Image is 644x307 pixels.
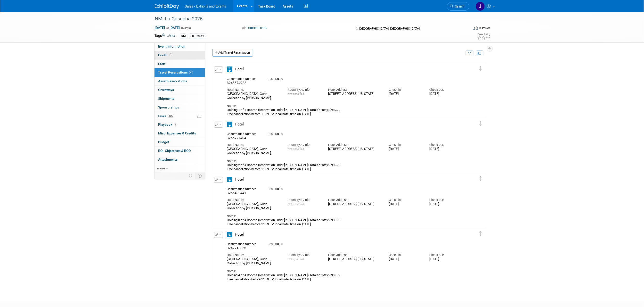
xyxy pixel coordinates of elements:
span: Attachments [158,158,178,161]
div: [STREET_ADDRESS][US_STATE] [328,202,382,206]
span: [DATE] [DATE] [155,25,180,30]
div: [STREET_ADDRESS][US_STATE] [328,92,382,96]
span: Not specified [288,257,304,261]
span: Cost: $ [268,187,277,191]
a: Sponsorships [155,103,205,112]
i: Hotel [227,66,233,72]
div: [DATE] [389,92,422,96]
span: 4 [189,71,193,74]
a: Booth [155,51,205,59]
div: [STREET_ADDRESS][US_STATE] [328,257,382,261]
div: Confirmation Number: [227,131,261,136]
div: Room Type/Info: [288,198,321,202]
a: Event Information [155,42,205,51]
div: Holding 2 of 4 Rooms (reservation under [PERSON_NAME]) Total for stay: $989.79 Free cancellation ... [227,163,463,171]
span: Travel Reservations [158,70,193,74]
span: 0.00 [268,132,285,136]
span: 3255777404 [227,136,246,140]
a: ROI, Objectives & ROO [155,147,205,155]
span: 3255490441 [227,191,246,195]
div: Confirmation Number: [227,186,261,191]
button: Committed [240,25,269,31]
span: Cost: $ [268,242,277,246]
a: Misc. Expenses & Credits [155,129,205,138]
span: Asset Reservations [158,79,187,83]
span: 3249218053 [227,246,246,250]
div: [GEOGRAPHIC_DATA], Curio Collection by [PERSON_NAME] [227,92,280,100]
span: more [157,166,165,170]
i: Click and drag to move item [480,121,482,126]
span: ROI, Objectives & ROO [158,149,191,153]
span: Not specified [288,92,304,96]
td: Toggle Event Tabs [195,173,205,179]
div: Check-in: [389,88,422,92]
div: Event Rating [477,33,490,36]
a: Giveaways [155,86,205,94]
i: Click and drag to move item [480,231,482,236]
span: 0.00 [268,77,285,81]
span: 3248574922 [227,81,246,85]
span: Misc. Expenses & Credits [158,131,196,135]
span: Hotel [235,67,244,71]
div: [DATE] [429,202,463,206]
div: Check-out: [429,143,463,147]
div: NM: La Cosecha 2025 [153,15,462,23]
div: Southwest [189,33,206,39]
div: In-Person [479,26,490,30]
div: Hotel Name: [227,253,280,257]
div: [GEOGRAPHIC_DATA], Curio Collection by [PERSON_NAME] [227,202,280,210]
div: Check-out: [429,253,463,257]
div: Confirmation Number: [227,241,261,246]
span: 25% [168,114,174,118]
span: Hotel [235,177,244,182]
span: Sponsorships [158,105,179,109]
span: 1 [174,123,177,126]
img: Joe Quinn [476,2,485,11]
span: 0.00 [268,187,285,191]
td: Tags [155,33,175,39]
span: Hotel [235,122,244,126]
span: Booth not reserved yet [169,53,173,57]
div: [DATE] [389,147,422,151]
span: Tasks [158,114,174,118]
td: Personalize Event Tab Strip [187,173,195,179]
span: Cost: $ [268,132,277,136]
span: Sales - Exhibits and Events [185,4,226,8]
a: Attachments [155,155,205,164]
div: [GEOGRAPHIC_DATA], Curio Collection by [PERSON_NAME] [227,257,280,266]
span: Budget [158,140,169,144]
span: [GEOGRAPHIC_DATA], [GEOGRAPHIC_DATA] [359,27,420,30]
span: Playbook [158,123,177,126]
div: [GEOGRAPHIC_DATA], Curio Collection by [PERSON_NAME] [227,147,280,155]
a: Asset Reservations [155,77,205,85]
i: Click and drag to move item [480,66,482,71]
div: [STREET_ADDRESS][US_STATE] [328,147,382,151]
span: to [165,26,170,30]
a: Staff [155,60,205,68]
img: Format-Inperson.png [473,26,478,30]
div: Check-out: [429,88,463,92]
span: Search [454,5,465,8]
div: Hotel Address: [328,143,382,147]
div: Hotel Name: [227,198,280,202]
div: Event Format [441,25,491,33]
div: Room Type/Info: [288,88,321,92]
a: Tasks25% [155,112,205,120]
span: Cost: $ [268,77,277,81]
div: Holding 4 of 4 Rooms (reservation under [PERSON_NAME]) Total for stay: $989.79 Free cancellation ... [227,273,463,281]
span: Event Information [158,44,186,48]
div: Hotel Address: [328,198,382,202]
div: Room Type/Info: [288,143,321,147]
i: Hotel [227,122,233,127]
a: Travel Reservations4 [155,68,205,77]
div: Room Type/Info: [288,253,321,257]
span: Staff [158,62,166,66]
span: Booth [158,53,173,57]
a: Search [447,2,469,11]
div: Notes: [227,104,463,108]
a: Edit [167,34,175,38]
div: [DATE] [389,202,422,206]
div: Notes: [227,214,463,218]
div: Check-in: [389,198,422,202]
span: 0.00 [268,242,285,246]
